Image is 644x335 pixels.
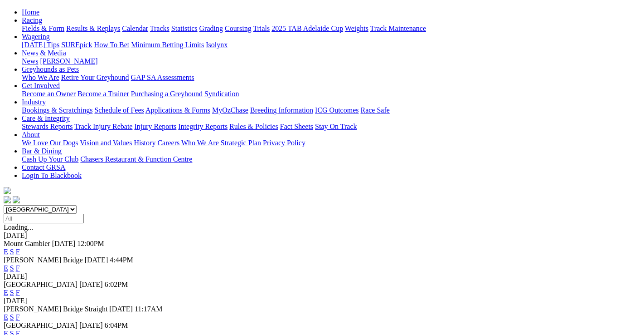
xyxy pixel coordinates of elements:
a: Breeding Information [250,106,313,114]
a: Retire Your Greyhound [61,74,129,81]
a: Weights [345,25,368,32]
a: Care & Integrity [22,114,70,122]
span: 4:44PM [110,256,133,264]
a: Vision and Values [80,139,132,147]
a: Who We Are [22,74,59,81]
a: Fact Sheets [280,123,313,130]
a: Fields & Form [22,25,64,32]
a: Isolynx [206,41,228,49]
div: [DATE] [4,232,640,240]
a: Grading [199,25,223,32]
a: Strategic Plan [221,139,261,147]
span: [GEOGRAPHIC_DATA] [4,321,77,329]
span: Loading... [4,223,33,231]
a: Syndication [204,90,239,98]
a: Injury Reports [134,123,176,130]
a: News [22,57,38,65]
a: Greyhounds as Pets [22,65,79,73]
a: [DATE] Tips [22,41,59,49]
a: [PERSON_NAME] [40,57,97,65]
a: About [22,131,40,138]
div: News & Media [22,57,640,65]
span: [DATE] [79,321,103,329]
a: Home [22,8,39,16]
a: Bar & Dining [22,147,62,155]
a: E [4,289,8,296]
a: Racing [22,16,42,24]
a: Integrity Reports [178,123,228,130]
div: Care & Integrity [22,123,640,131]
div: [DATE] [4,297,640,305]
a: F [16,264,20,272]
div: Wagering [22,41,640,49]
span: [PERSON_NAME] Bridge Straight [4,305,107,313]
a: SUREpick [61,41,92,49]
span: 12:00PM [77,240,104,247]
a: History [134,139,155,147]
span: 11:17AM [135,305,163,313]
a: Minimum Betting Limits [131,41,204,49]
a: Calendar [122,25,148,32]
span: [DATE] [109,305,133,313]
a: How To Bet [94,41,130,49]
div: About [22,139,640,147]
a: Results & Replays [66,25,120,32]
a: Become a Trainer [77,90,129,98]
a: S [10,289,14,296]
div: Bar & Dining [22,155,640,163]
img: twitter.svg [13,196,20,203]
a: S [10,313,14,321]
a: We Love Our Dogs [22,139,78,147]
span: Mount Gambier [4,240,50,247]
a: Tracks [150,25,169,32]
a: Become an Owner [22,90,76,98]
a: E [4,248,8,256]
a: Race Safe [360,106,389,114]
div: Industry [22,106,640,114]
a: Stay On Track [315,123,357,130]
a: Statistics [171,25,198,32]
a: Stewards Reports [22,123,73,130]
a: Applications & Forms [145,106,210,114]
input: Select date [4,214,84,223]
a: News & Media [22,49,66,57]
a: GAP SA Assessments [131,74,194,81]
a: Who We Are [181,139,219,147]
a: E [4,264,8,272]
a: Get Involved [22,82,60,89]
a: Trials [253,25,270,32]
a: Schedule of Fees [94,106,144,114]
a: F [16,289,20,296]
a: MyOzChase [212,106,248,114]
a: E [4,313,8,321]
a: Industry [22,98,46,106]
span: [DATE] [85,256,108,264]
a: Purchasing a Greyhound [131,90,203,98]
span: [DATE] [52,240,76,247]
a: Careers [157,139,179,147]
span: 6:04PM [105,321,128,329]
span: [GEOGRAPHIC_DATA] [4,281,77,288]
a: Privacy Policy [263,139,305,147]
a: S [10,264,14,272]
a: Wagering [22,33,50,40]
a: Coursing [225,25,252,32]
div: Greyhounds as Pets [22,74,640,82]
span: [DATE] [79,281,103,288]
a: Bookings & Scratchings [22,106,92,114]
a: Track Maintenance [370,25,426,32]
a: F [16,313,20,321]
a: F [16,248,20,256]
div: [DATE] [4,272,640,281]
a: ICG Outcomes [315,106,358,114]
a: Contact GRSA [22,163,65,171]
span: 6:02PM [105,281,128,288]
a: 2025 TAB Adelaide Cup [271,25,343,32]
img: facebook.svg [4,196,11,203]
span: [PERSON_NAME] Bridge [4,256,83,264]
a: Chasers Restaurant & Function Centre [80,155,192,163]
div: Racing [22,25,640,33]
a: Login To Blackbook [22,172,82,179]
a: Cash Up Your Club [22,155,78,163]
a: S [10,248,14,256]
